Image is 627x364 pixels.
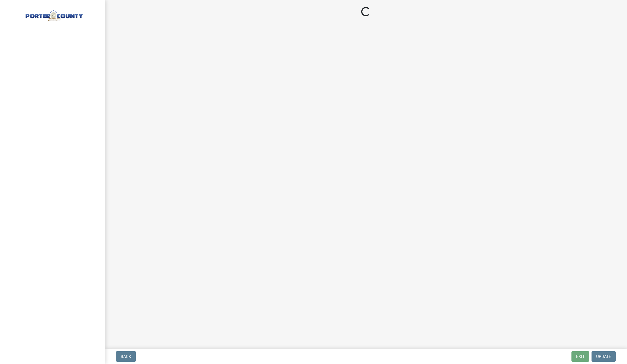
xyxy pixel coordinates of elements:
img: Porter County, Indiana [12,6,95,22]
span: Update [596,354,611,359]
button: Back [116,351,136,362]
button: Update [592,351,616,362]
button: Exit [571,351,589,362]
span: Back [121,354,131,359]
